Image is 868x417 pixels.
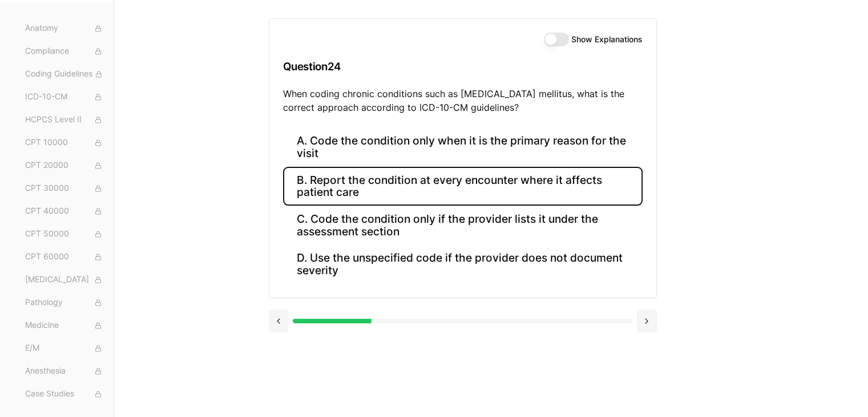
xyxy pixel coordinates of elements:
[21,134,109,152] button: CPT 10000
[25,388,104,400] span: Case Studies
[21,316,109,335] button: Medicine
[25,182,104,195] span: CPT 30000
[21,19,109,38] button: Anatomy
[571,35,643,43] label: Show Explanations
[25,319,104,332] span: Medicine
[25,342,104,355] span: E/M
[21,225,109,243] button: CPT 50000
[25,159,104,172] span: CPT 20000
[25,91,104,103] span: ICD-10-CM
[283,87,643,114] p: When coding chronic conditions such as [MEDICAL_DATA] mellitus, what is the correct approach acco...
[21,157,109,175] button: CPT 20000
[21,42,109,61] button: Compliance
[25,365,104,378] span: Anesthesia
[25,205,104,218] span: CPT 40000
[25,114,104,126] span: HCPCS Level II
[21,202,109,220] button: CPT 40000
[283,167,643,206] button: B. Report the condition at every encounter where it affects patient care
[25,274,104,286] span: [MEDICAL_DATA]
[21,248,109,266] button: CPT 60000
[283,128,643,167] button: A. Code the condition only when it is the primary reason for the visit
[21,65,109,83] button: Coding Guidelines
[25,137,104,149] span: CPT 10000
[283,50,643,83] h3: Question 24
[21,385,109,403] button: Case Studies
[21,111,109,129] button: HCPCS Level II
[25,45,104,58] span: Compliance
[283,245,643,284] button: D. Use the unspecified code if the provider does not document severity
[21,271,109,289] button: [MEDICAL_DATA]
[21,362,109,380] button: Anesthesia
[25,68,104,81] span: Coding Guidelines
[25,251,104,263] span: CPT 60000
[25,228,104,240] span: CPT 50000
[21,339,109,358] button: E/M
[21,179,109,198] button: CPT 30000
[21,294,109,312] button: Pathology
[283,206,643,244] button: C. Code the condition only if the provider lists it under the assessment section
[25,296,104,309] span: Pathology
[21,88,109,106] button: ICD-10-CM
[25,22,104,35] span: Anatomy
